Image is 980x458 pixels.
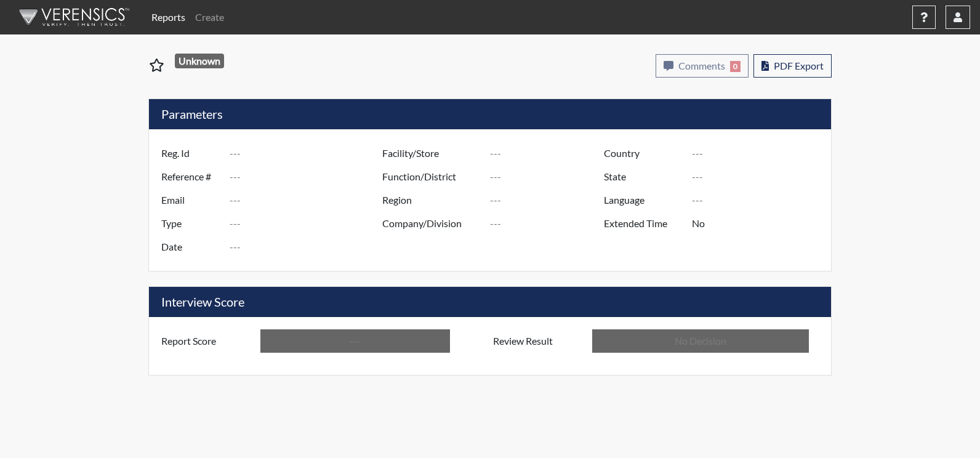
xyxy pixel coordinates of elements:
input: --- [490,212,607,235]
label: Reference # [152,165,230,188]
label: Company/Division [373,212,490,235]
label: Email [152,188,230,212]
label: Reg. Id [152,142,230,165]
label: Extended Time [595,212,692,235]
input: --- [230,165,385,188]
input: --- [230,212,385,235]
input: --- [230,142,385,165]
label: Review Result [484,329,592,353]
input: --- [692,212,828,235]
button: PDF Export [753,54,832,78]
input: --- [490,165,607,188]
label: Function/District [373,165,490,188]
label: Date [152,235,230,259]
input: --- [490,142,607,165]
h5: Parameters [149,99,831,129]
label: Region [373,188,490,212]
input: --- [230,235,385,259]
input: --- [260,329,450,353]
a: Create [190,5,229,30]
button: Comments0 [656,54,749,78]
input: --- [692,165,828,188]
label: Type [152,212,230,235]
input: --- [230,188,385,212]
label: Facility/Store [373,142,490,165]
span: Unknown [175,54,225,68]
span: Comments [678,60,725,71]
input: No Decision [592,329,809,353]
label: State [595,165,692,188]
label: Report Score [152,329,260,353]
input: --- [692,188,828,212]
input: --- [692,142,828,165]
label: Language [595,188,692,212]
label: Country [595,142,692,165]
span: PDF Export [774,60,824,71]
a: Reports [147,5,190,30]
span: 0 [730,61,741,72]
h5: Interview Score [149,287,831,317]
input: --- [490,188,607,212]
